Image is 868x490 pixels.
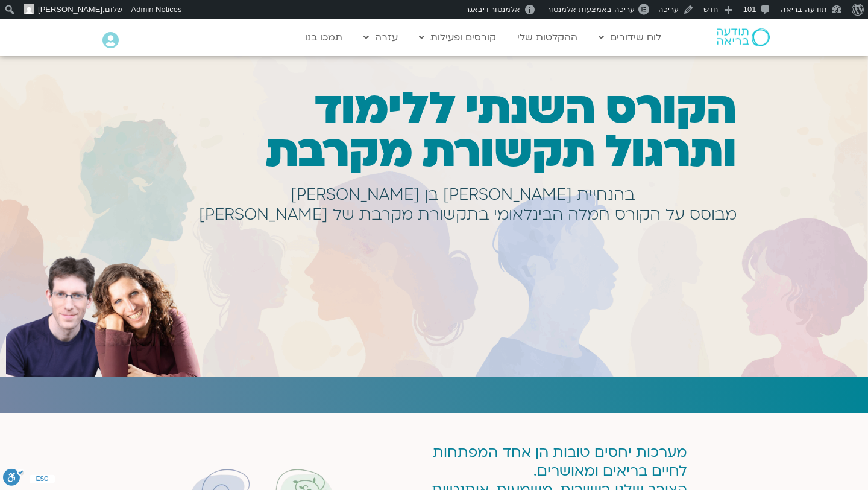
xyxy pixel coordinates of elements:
h1: מבוסס על הקורס חמלה הבינלאומי בתקשורת מקרבת של [PERSON_NAME] [199,212,737,217]
span: [PERSON_NAME] [38,5,102,14]
a: עזרה [357,26,404,49]
a: תמכו בנו [299,26,348,49]
img: תודעה בריאה [717,28,770,46]
a: קורסים ופעילות [413,26,502,49]
a: ההקלטות שלי [511,26,583,49]
h1: הקורס השנתי ללימוד ותרגול תקשורת מקרבת [162,87,737,174]
span: עריכה באמצעות אלמנטור [547,5,634,14]
a: לוח שידורים [593,26,667,49]
h1: בהנחיית [PERSON_NAME] בן [PERSON_NAME] [291,192,635,197]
